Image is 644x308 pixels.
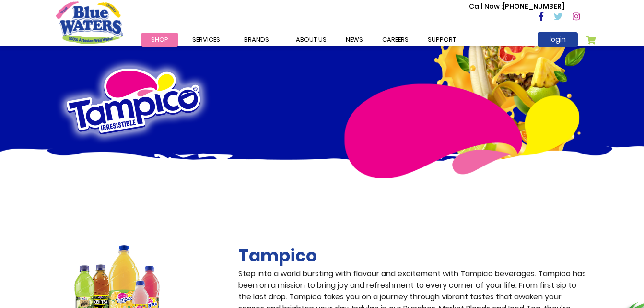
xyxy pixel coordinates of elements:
[151,35,168,44] span: Shop
[286,33,336,47] a: about us
[469,1,564,12] p: [PHONE_NUMBER]
[538,32,578,47] a: login
[469,1,503,11] span: Call Now :
[336,33,373,47] a: News
[373,33,418,47] a: careers
[418,33,466,47] a: support
[192,35,220,44] span: Services
[56,1,123,44] a: store logo
[238,245,588,266] h2: Tampico
[244,35,269,44] span: Brands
